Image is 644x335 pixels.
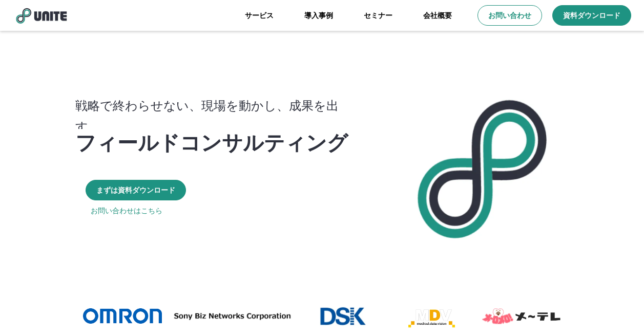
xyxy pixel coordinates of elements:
[86,180,186,200] a: まずは資料ダウンロード
[75,129,348,154] p: フィールドコンサルティング
[91,206,162,216] a: お問い合わせはこちら
[477,5,542,26] a: お問い合わせ
[96,185,175,195] p: まずは資料ダウンロード
[552,5,631,26] a: 資料ダウンロード
[563,10,620,21] p: 資料ダウンロード
[75,95,359,137] p: 戦略で終わらせない、現場を動かし、成果を出す。
[488,10,531,21] p: お問い合わせ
